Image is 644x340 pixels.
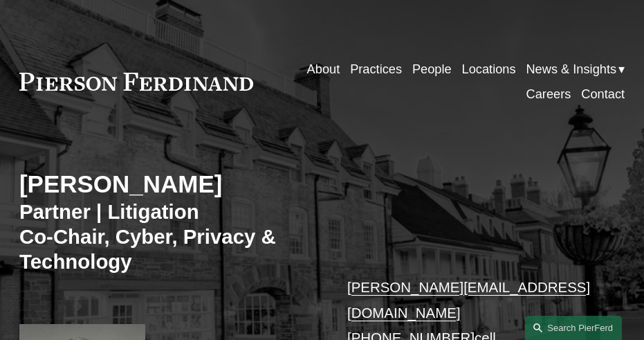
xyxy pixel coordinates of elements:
a: Careers [526,82,571,107]
a: People [412,57,452,82]
a: Search this site [525,316,622,340]
h3: Partner | Litigation Co-Chair, Cyber, Privacy & Technology [19,199,322,275]
h2: [PERSON_NAME] [19,170,322,199]
a: Locations [462,57,516,82]
a: folder dropdown [526,57,625,82]
a: Contact [581,82,625,107]
a: About [307,57,340,82]
a: Practices [350,57,402,82]
span: News & Insights [526,58,616,81]
a: [PERSON_NAME][EMAIL_ADDRESS][DOMAIN_NAME] [347,279,590,321]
